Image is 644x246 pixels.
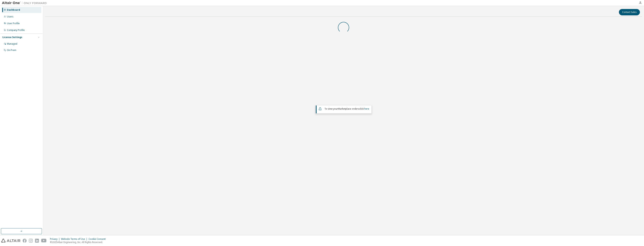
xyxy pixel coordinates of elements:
[324,107,369,110] span: To view your click
[7,42,17,45] div: Managed
[2,1,49,5] img: Altair One
[619,9,640,15] button: Contact Sales
[364,107,369,110] a: here
[61,238,89,241] div: Website Terms of Use
[35,239,39,243] img: linkedin.svg
[50,238,61,241] div: Privacy
[50,241,108,244] p: © 2025 Altair Engineering, Inc. All Rights Reserved.
[7,22,20,25] div: User Profile
[7,49,16,52] div: On Prem
[2,36,22,39] div: License Settings
[338,107,359,110] em: Marketplace orders
[7,15,13,18] div: Users
[41,239,47,243] img: youtube.svg
[89,238,108,241] div: Cookie Consent
[1,239,20,243] img: altair_logo.svg
[29,239,33,243] img: instagram.svg
[7,29,25,32] div: Company Profile
[23,239,27,243] img: facebook.svg
[7,8,20,11] div: Dashboard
